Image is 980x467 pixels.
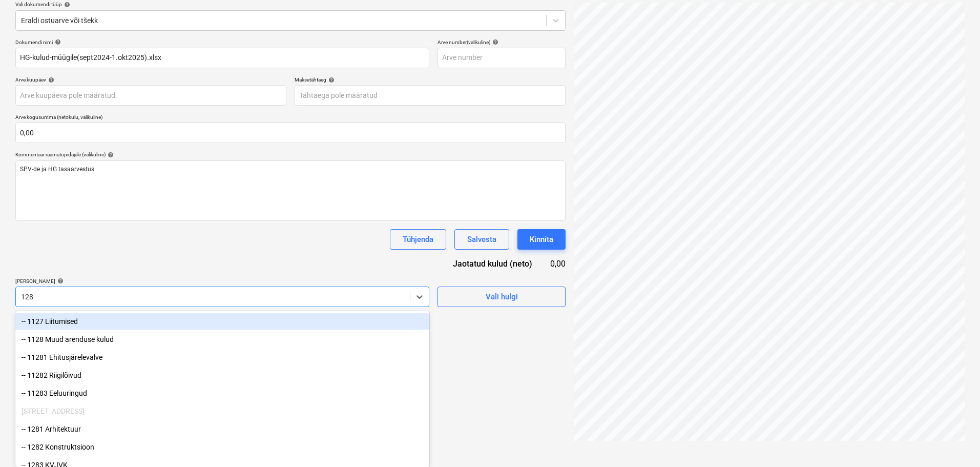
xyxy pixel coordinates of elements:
[15,421,429,437] div: -- 1281 Arhitektuur
[437,48,566,68] input: Arve number
[326,77,335,83] span: help
[390,229,446,250] button: Tühjenda
[46,77,54,83] span: help
[53,39,61,45] span: help
[295,85,566,106] input: Tähtaega pole määratud
[15,151,566,158] div: Kommentaar raamatupidajale (valikuline)
[549,258,566,270] div: 0,00
[437,287,566,307] button: Vali hulgi
[403,233,433,246] div: Tühjenda
[295,76,566,83] div: Maksetähtaeg
[55,278,64,284] span: help
[454,229,509,250] button: Salvesta
[15,85,286,106] input: Arve kuupäeva pole määratud.
[15,403,429,419] div: 128 Saha tee 8, Loo
[15,278,429,285] div: [PERSON_NAME]
[15,331,429,348] div: -- 1128 Muud arenduse kulud
[15,76,286,83] div: Arve kuupäev
[437,39,566,46] div: Arve number (valikuline)
[517,229,566,250] button: Kinnita
[15,123,566,143] input: Arve kogusumma (netokulu, valikuline)
[15,114,566,123] p: Arve kogusumma (netokulu, valikuline)
[486,290,518,303] div: Vali hulgi
[15,403,429,419] div: [STREET_ADDRESS]
[15,385,429,401] div: -- 11283 Eeluuringud
[106,152,114,158] span: help
[530,233,553,246] div: Kinnita
[490,39,498,45] span: help
[432,258,549,270] div: Jaotatud kulud (neto)
[15,48,429,68] input: Dokumendi nimi
[15,39,429,46] div: Dokumendi nimi
[15,439,429,455] div: -- 1282 Konstruktsioon
[62,2,70,8] span: help
[15,1,566,8] div: Vali dokumendi tüüp
[20,166,94,173] span: SPV-de ja HG tasaarvestus
[15,367,429,383] div: -- 11282 Riigilõivud
[467,233,496,246] div: Salvesta
[15,349,429,366] div: -- 11281 Ehitusjärelevalve
[15,313,429,330] div: -- 1127 Liitumised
